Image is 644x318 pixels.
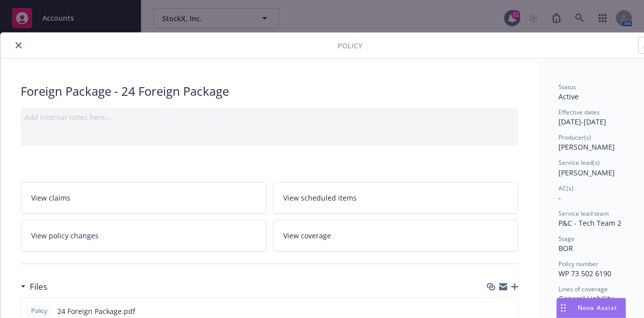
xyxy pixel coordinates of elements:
[558,234,575,243] span: Stage
[505,306,514,316] button: preview file
[30,280,47,293] h3: Files
[29,306,49,315] span: Policy
[558,168,615,177] span: [PERSON_NAME]
[273,220,519,251] a: View coverage
[558,193,561,203] span: -
[558,269,611,278] span: WP 73 502 6190
[25,112,514,122] div: Add internal notes here...
[556,298,626,318] button: Nova Assist
[21,280,47,293] div: Files
[558,92,579,101] span: Active
[558,218,621,228] span: P&C - Tech Team 2
[31,193,70,203] span: View claims
[557,298,570,317] div: Drag to move
[31,230,99,241] span: View policy changes
[338,40,362,51] span: Policy
[558,260,598,268] span: Policy number
[283,193,357,203] span: View scheduled items
[558,243,573,253] span: BOR
[558,158,600,167] span: Service lead(s)
[558,142,615,152] span: [PERSON_NAME]
[21,220,267,251] a: View policy changes
[558,285,608,293] span: Lines of coverage
[273,182,519,214] a: View scheduled items
[578,303,617,312] span: Nova Assist
[57,306,135,316] span: 24 Foreign Package.pdf
[558,83,576,91] span: Status
[558,108,600,116] span: Effective dates
[21,83,518,100] div: Foreign Package - 24 Foreign Package
[558,209,609,218] span: Service lead team
[13,39,25,51] button: close
[558,294,613,303] span: General Liability
[21,182,267,214] a: View claims
[558,184,574,193] span: AC(s)
[489,306,497,316] button: download file
[558,133,591,142] span: Producer(s)
[283,230,331,241] span: View coverage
